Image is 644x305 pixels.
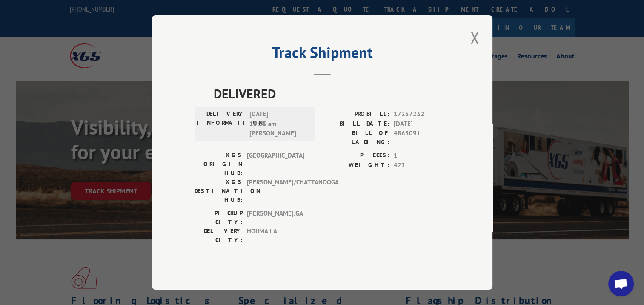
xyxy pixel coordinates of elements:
[247,227,304,245] span: HOUMA , LA
[394,160,450,170] span: 427
[247,178,304,204] span: [PERSON_NAME]/CHATTANOOGA
[322,151,389,161] label: PIECES:
[608,271,634,296] a: Open chat
[322,109,389,119] label: PROBILL:
[394,129,450,147] span: 4865091
[249,109,307,138] span: [DATE] 10:55 am [PERSON_NAME]
[247,151,304,178] span: [GEOGRAPHIC_DATA]
[195,227,243,245] label: DELIVERY CITY:
[322,129,389,147] label: BILL OF LADING:
[214,84,450,103] span: DELIVERED
[322,160,389,170] label: WEIGHT:
[197,109,245,138] label: DELIVERY INFORMATION:
[195,46,450,63] h2: Track Shipment
[247,209,304,227] span: [PERSON_NAME] , GA
[394,109,450,119] span: 17257232
[467,26,482,49] button: Close modal
[195,151,243,178] label: XGS ORIGIN HUB:
[195,178,243,204] label: XGS DESTINATION HUB:
[394,151,450,161] span: 1
[394,119,450,129] span: [DATE]
[195,209,243,227] label: PICKUP CITY:
[322,119,389,129] label: BILL DATE:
